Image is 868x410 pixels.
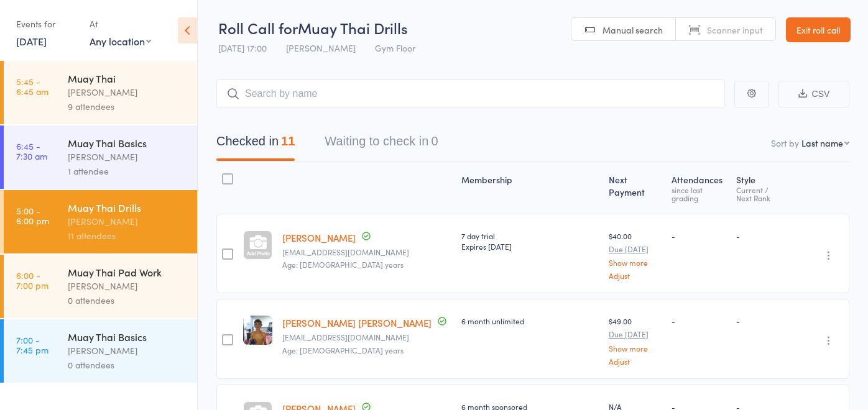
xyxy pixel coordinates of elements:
[375,42,415,54] span: Gym Floor
[461,241,599,252] div: Expires [DATE]
[16,14,77,34] div: Events for
[736,316,799,326] div: -
[707,24,763,36] span: Scanner input
[68,265,187,279] div: Muay Thai Pad Work
[736,230,799,241] div: -
[216,80,725,108] input: Search by name
[218,42,267,54] span: [DATE] 17:00
[667,167,731,208] div: Atten­dances
[68,99,187,114] div: 9 attendees
[281,134,295,148] div: 11
[431,134,438,148] div: 0
[456,167,604,208] div: Membership
[68,344,187,358] div: [PERSON_NAME]
[778,81,849,107] button: CSV
[771,137,799,149] label: Sort by
[16,206,49,225] time: 5:00 - 6:00 pm
[609,245,662,253] small: Due [DATE]
[731,167,804,208] div: Style
[282,259,404,270] span: Age: [DEMOGRAPHIC_DATA] years
[68,85,187,99] div: [PERSON_NAME]
[609,316,662,365] div: $49.00
[609,230,662,280] div: $40.00
[609,357,662,365] a: Adjust
[282,316,432,329] a: [PERSON_NAME] [PERSON_NAME]
[325,128,438,161] button: Waiting to check in0
[216,128,295,161] button: Checked in11
[16,34,47,48] a: [DATE]
[16,335,48,355] time: 7:00 - 7:45 pm
[298,17,408,38] span: Muay Thai Drills
[282,248,451,257] small: beckkase2@gmail.com
[68,229,187,243] div: 11 attendees
[801,137,843,149] div: Last name
[68,164,187,178] div: 1 attendee
[4,125,197,189] a: 6:45 -7:30 amMuay Thai Basics[PERSON_NAME]1 attendee
[282,231,356,244] a: [PERSON_NAME]
[68,150,187,164] div: [PERSON_NAME]
[282,333,451,342] small: kohanjaye05@icloud.com
[218,17,298,38] span: Roll Call for
[603,24,663,36] span: Manual search
[16,76,48,96] time: 5:45 - 6:45 am
[786,17,851,42] a: Exit roll call
[286,42,356,54] span: [PERSON_NAME]
[16,270,48,290] time: 6:00 - 7:00 pm
[609,330,662,339] small: Due [DATE]
[68,330,187,344] div: Muay Thai Basics
[4,190,197,253] a: 5:00 -6:00 pmMuay Thai Drills[PERSON_NAME]11 attendees
[4,319,197,383] a: 7:00 -7:45 pmMuay Thai Basics[PERSON_NAME]0 attendees
[672,230,726,241] div: -
[68,293,187,307] div: 0 attendees
[461,316,599,326] div: 6 month unlimited
[90,34,151,48] div: Any location
[672,186,726,202] div: since last grading
[68,214,187,229] div: [PERSON_NAME]
[68,279,187,293] div: [PERSON_NAME]
[68,201,187,214] div: Muay Thai Drills
[68,136,187,150] div: Muay Thai Basics
[609,258,662,266] a: Show more
[672,316,726,326] div: -
[461,230,599,252] div: 7 day trial
[4,61,197,124] a: 5:45 -6:45 amMuay Thai[PERSON_NAME]9 attendees
[604,167,667,208] div: Next Payment
[4,255,197,318] a: 6:00 -7:00 pmMuay Thai Pad Work[PERSON_NAME]0 attendees
[609,344,662,352] a: Show more
[68,71,187,85] div: Muay Thai
[282,345,404,355] span: Age: [DEMOGRAPHIC_DATA] years
[243,316,272,345] img: image1735550009.png
[736,186,799,202] div: Current / Next Rank
[90,14,151,34] div: At
[68,358,187,372] div: 0 attendees
[16,141,47,161] time: 6:45 - 7:30 am
[609,271,662,280] a: Adjust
